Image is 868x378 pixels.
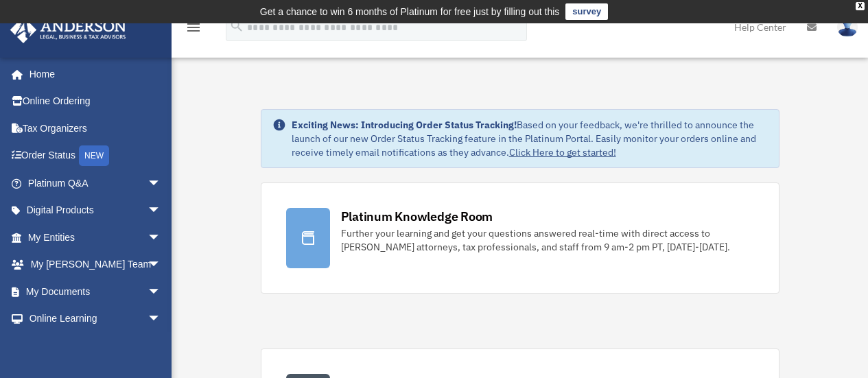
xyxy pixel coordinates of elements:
div: close [856,2,865,10]
span: arrow_drop_down [148,251,175,279]
a: Home [10,60,175,88]
a: Order StatusNEW [10,142,182,170]
span: arrow_drop_down [148,197,175,225]
a: Online Ordering [10,88,182,115]
a: My Entitiesarrow_drop_down [10,224,182,251]
span: arrow_drop_down [148,278,175,306]
a: Click Here to get started! [509,146,616,158]
a: Tax Organizers [10,115,182,142]
span: arrow_drop_down [148,305,175,333]
img: User Pic [837,17,858,37]
div: Further your learning and get your questions answered real-time with direct access to [PERSON_NAM... [341,226,754,254]
i: menu [185,19,202,36]
a: Platinum Knowledge Room Further your learning and get your questions answered real-time with dire... [261,182,779,294]
a: Platinum Q&Aarrow_drop_down [10,169,182,197]
div: Platinum Knowledge Room [341,208,493,225]
div: Based on your feedback, we're thrilled to announce the launch of our new Order Status Tracking fe... [292,118,768,159]
span: arrow_drop_down [148,224,175,252]
a: Digital Productsarrow_drop_down [10,197,182,224]
a: Online Learningarrow_drop_down [10,305,182,333]
img: Anderson Advisors Platinum Portal [6,16,130,43]
a: menu [185,24,202,36]
a: My [PERSON_NAME] Teamarrow_drop_down [10,251,182,279]
a: survey [565,3,608,20]
div: NEW [79,145,109,166]
div: Get a chance to win 6 months of Platinum for free just by filling out this [260,3,560,20]
i: search [229,19,244,34]
strong: Exciting News: Introducing Order Status Tracking! [292,119,517,131]
span: arrow_drop_down [148,169,175,198]
a: My Documentsarrow_drop_down [10,278,182,305]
